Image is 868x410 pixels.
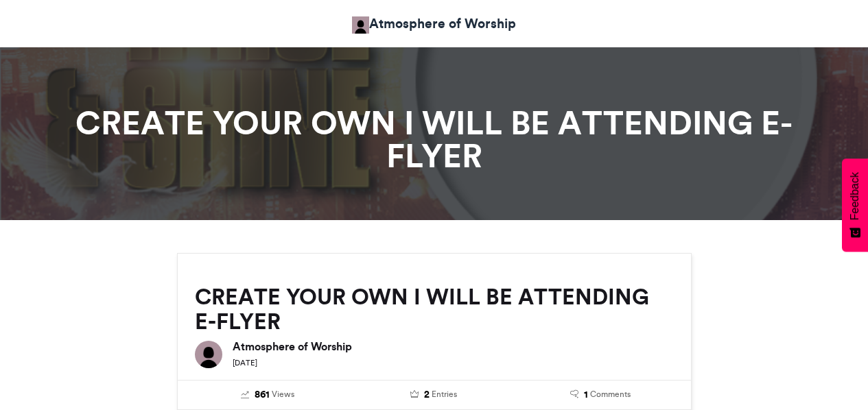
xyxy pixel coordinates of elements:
span: Entries [432,388,457,400]
a: Atmosphere of Worship [352,14,516,34]
span: Feedback [849,172,861,220]
span: 2 [424,387,430,402]
img: Atmosphere Of Worship [352,16,369,34]
h2: CREATE YOUR OWN I WILL BE ATTENDING E-FLYER [195,285,674,334]
a: 2 Entries [361,387,507,402]
img: Atmosphere of Worship [195,341,222,368]
span: 1 [584,387,588,402]
a: 861 Views [195,387,341,402]
small: [DATE] [233,358,257,367]
button: Feedback - Show survey [842,158,868,252]
h6: Atmosphere of Worship [233,341,674,352]
span: Comments [590,388,631,400]
h1: CREATE YOUR OWN I WILL BE ATTENDING E-FLYER [54,106,815,172]
span: 861 [255,387,270,402]
a: 1 Comments [528,387,674,402]
span: Views [272,388,294,400]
